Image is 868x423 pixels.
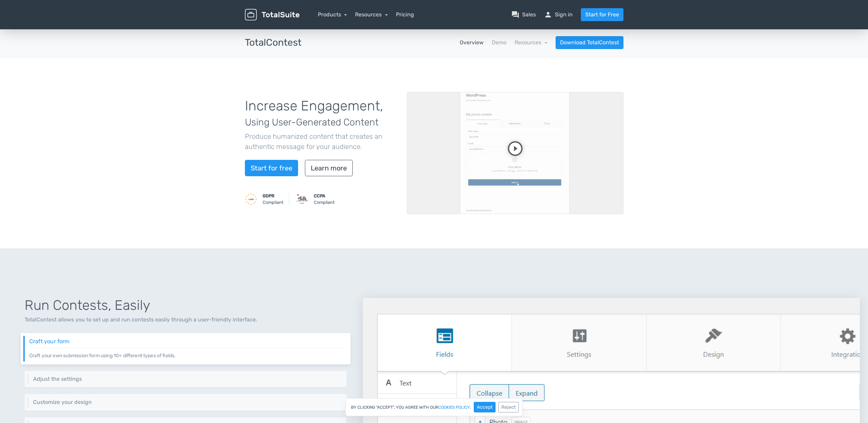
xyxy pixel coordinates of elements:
button: Accept [474,402,496,412]
small: Compliant [314,193,335,206]
span: Using User-Generated Content [245,117,379,128]
a: Overview [460,39,484,47]
a: Resources [515,39,547,46]
img: CCPA [296,193,308,205]
a: Start for free [245,160,298,176]
a: Demo [492,39,506,47]
img: TotalSuite for WordPress [245,9,299,21]
div: By clicking "Accept", you agree with our . [345,398,523,416]
p: Produce humanized content that creates an authentic message for your audience. [245,131,397,152]
a: Products [318,11,347,18]
button: Reject [498,402,519,412]
p: Craft your own submission form using 10+ different types of fields. [29,348,345,359]
a: Pricing [396,11,414,19]
img: GDPR [245,193,257,205]
small: Compliant [263,193,283,206]
strong: CCPA [314,193,325,198]
span: person [544,11,552,19]
p: Adjust your contest's behavior through a rich set of settings and options. [33,382,341,382]
h6: Adjust the settings [33,376,341,382]
a: Download TotalContest [556,36,623,49]
a: Learn more [305,160,353,176]
h1: Increase Engagement, [245,99,397,129]
a: question_answerSales [511,11,536,19]
a: Start for Free [581,8,623,21]
span: question_answer [511,11,519,19]
a: cookies policy [438,405,470,409]
a: personSign in [544,11,573,19]
a: Resources [355,11,388,18]
h3: TotalContest [245,37,301,48]
h1: Run Contests, Easily [25,298,347,313]
strong: GDPR [263,193,275,198]
p: TotalContest allows you to set up and run contests easily through a user-friendly interface. [25,316,347,324]
h6: Craft your form [29,338,345,344]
